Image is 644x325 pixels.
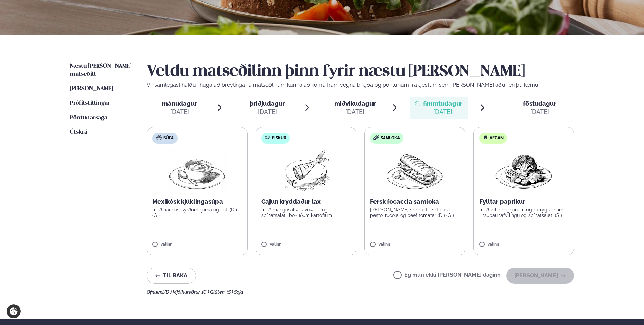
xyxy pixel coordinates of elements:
[70,100,110,106] span: Prófílstillingar
[490,135,504,141] span: Vegan
[163,135,174,141] span: Súpa
[227,289,243,295] span: (S ) Soja
[250,108,285,116] div: [DATE]
[162,108,197,116] div: [DATE]
[70,115,107,121] span: Pöntunarsaga
[272,135,286,141] span: Fiskur
[156,135,162,140] img: soup.svg
[261,198,351,206] p: Cajun kryddaður lax
[276,149,336,192] img: Fish.png
[70,86,113,92] span: [PERSON_NAME]
[70,114,107,122] a: Pöntunarsaga
[147,62,574,81] h2: Veldu matseðilinn þinn fyrir næstu [PERSON_NAME]
[250,100,285,107] span: þriðjudagur
[373,135,379,140] img: sandwich-new-16px.svg
[381,135,400,141] span: Samloka
[370,198,460,206] p: Fersk focaccia samloka
[334,100,376,107] span: miðvikudagur
[334,108,376,116] div: [DATE]
[423,100,462,107] span: fimmtudagur
[385,149,444,192] img: Panini.png
[506,268,574,284] button: [PERSON_NAME]
[479,207,569,218] p: með villi hrísgrjónum og karrýgrænum linsubaunafyllingu og spínatsalati (S )
[479,198,569,206] p: Fylltar paprikur
[265,135,270,140] img: fish.svg
[164,289,202,295] span: (D ) Mjólkurvörur ,
[261,207,351,218] p: með mangósalsa, avókadó og spínatsalati, bökuðum kartöflum
[70,99,110,107] a: Prófílstillingar
[70,85,113,93] a: [PERSON_NAME]
[202,289,227,295] span: (G ) Glúten ,
[152,198,242,206] p: Mexíkósk kjúklingasúpa
[70,62,133,78] a: Næstu [PERSON_NAME] matseðill
[162,100,197,107] span: mánudagur
[147,289,574,295] div: Ofnæmi:
[523,108,556,116] div: [DATE]
[370,207,460,218] p: [PERSON_NAME] skinka, ferskt basil pesto, rucola og beef tómatar (D ) (G )
[147,268,196,284] button: Til baka
[147,81,574,89] p: Vinsamlegast hafðu í huga að breytingar á matseðlinum kunna að koma fram vegna birgða og pöntunum...
[70,128,87,136] a: Útskrá
[483,135,488,140] img: Vegan.svg
[167,149,227,192] img: Soup.png
[7,304,21,318] a: Cookie settings
[423,108,462,116] div: [DATE]
[523,100,556,107] span: föstudagur
[152,207,242,218] p: með nachos, sýrðum rjóma og osti (D ) (G )
[494,149,553,192] img: Vegan.png
[70,129,87,135] span: Útskrá
[70,63,131,77] span: Næstu [PERSON_NAME] matseðill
